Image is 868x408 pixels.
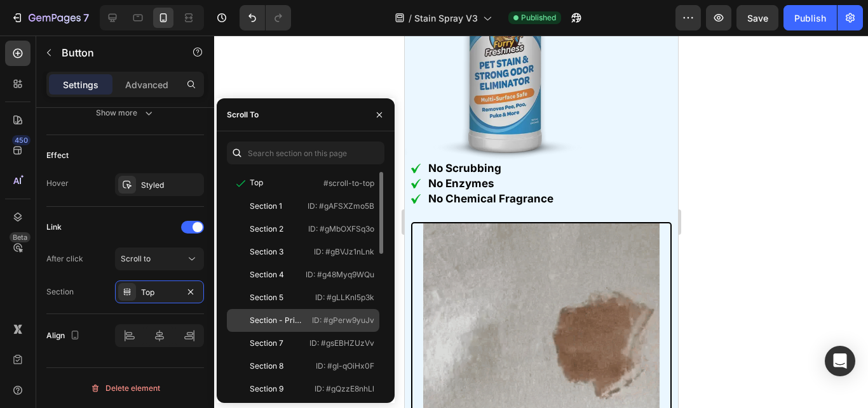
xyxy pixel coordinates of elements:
div: Section - Price [250,315,303,326]
span: / [409,11,412,25]
div: Open Intercom Messenger [825,346,855,376]
p: ID: #g48Myq9WQu [306,269,374,280]
p: ID: #gAFSXZmo5B [308,201,374,212]
div: Section 8 [250,360,283,372]
button: Publish [783,5,837,30]
p: ID: #gI-qOiHx0F [316,360,374,372]
span: Stain Spray V3 [414,11,478,25]
button: Save [736,5,778,30]
div: Top [141,287,178,298]
p: Settings [63,78,98,91]
div: Top [250,177,263,188]
div: Align [46,327,83,345]
div: Styled [141,180,201,191]
p: ID: #gPerw9yuJv [312,315,374,326]
button: 7 [5,5,95,30]
div: Section 4 [250,269,284,280]
div: Section 7 [250,338,283,349]
div: Section 2 [250,223,283,235]
p: ID: #gQzzE8nhLl [315,383,374,395]
div: Publish [794,11,826,25]
span: Save [747,13,768,23]
div: Link [46,221,62,233]
div: Section [46,286,74,298]
div: Scroll To [227,109,259,121]
div: Show more [96,107,155,119]
p: Advanced [125,78,168,91]
div: After click [46,253,83,265]
p: ID: #gsEBHZUzVv [309,338,374,349]
iframe: Design area [405,36,678,408]
div: Section 9 [250,383,283,395]
p: #scroll-to-top [323,178,374,189]
p: ID: #gMbOXFSq3o [308,223,374,235]
div: Section 5 [250,292,283,303]
p: ID: #gLLKnl5p3k [315,292,374,303]
div: Delete element [90,381,160,396]
button: Delete element [46,378,204,398]
button: Scroll to [115,247,204,270]
span: Published [521,12,556,23]
button: Show more [46,102,204,124]
p: Button [62,45,170,60]
div: Section 1 [250,201,282,212]
div: 450 [12,135,31,145]
div: Beta [10,232,31,242]
div: Hover [46,178,69,189]
p: 7 [83,10,89,25]
input: Search section on this page [227,141,384,164]
div: Section 3 [250,246,283,258]
span: Scroll to [121,254,151,263]
div: Effect [46,150,69,161]
div: Undo/Redo [240,5,291,30]
p: ID: #gBVJz1nLnk [314,246,374,258]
